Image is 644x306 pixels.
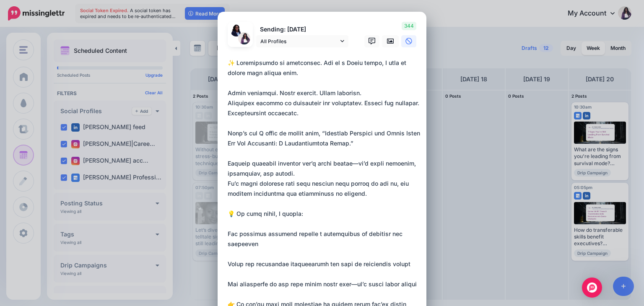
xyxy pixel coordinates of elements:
img: 1753062409949-64027.png [230,24,242,36]
img: AOh14GgRZl8Wp09hFKi170KElp-xBEIImXkZHkZu8KLJnAs96-c-64028.png [238,32,250,44]
span: 344 [402,22,416,30]
div: Open Intercom Messenger [582,277,602,298]
span: All Profiles [260,37,338,46]
p: Sending: [DATE] [256,25,348,34]
a: All Profiles [256,35,348,47]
